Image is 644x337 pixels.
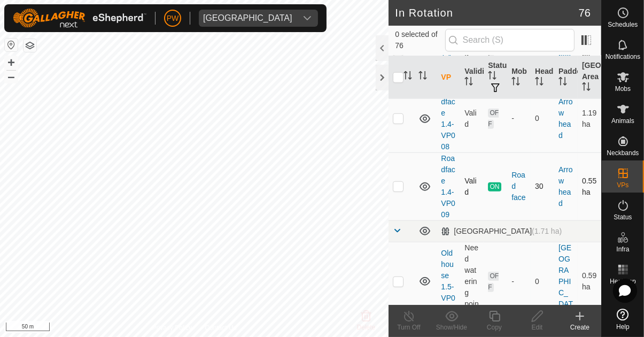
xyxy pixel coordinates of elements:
th: Paddock [554,56,578,99]
span: Heatmap [610,278,636,285]
h2: In Rotation [395,6,578,19]
div: Copy [473,323,516,332]
span: VPs [617,182,629,188]
span: 76 [579,5,591,21]
td: Valid [460,85,484,152]
td: 30 [531,152,554,220]
img: Gallagher Logo [13,9,146,28]
span: Help [616,324,630,330]
span: Notifications [606,53,640,60]
td: Valid [460,152,484,220]
a: Arrow head [558,97,572,140]
span: Infra [616,246,629,252]
span: Animals [611,118,634,124]
button: + [5,56,18,69]
span: Status [614,214,632,220]
a: Help [602,304,644,334]
span: OFF [488,109,499,129]
span: Kawhia Farm [199,10,297,27]
div: Create [558,323,601,332]
div: [GEOGRAPHIC_DATA] [203,14,292,22]
div: Turn Off [387,323,430,332]
p-sorticon: Activate to sort [535,79,544,87]
th: Validity [460,56,484,99]
a: Privacy Policy [152,323,192,333]
a: Roadface 1.4-VP009 [441,154,455,219]
th: [GEOGRAPHIC_DATA] Area [578,56,601,99]
span: PW [167,13,179,24]
input: Search (S) [445,29,575,51]
div: Edit [516,323,558,332]
div: dropdown trigger [297,10,318,27]
button: – [5,70,18,83]
th: Mob [507,56,531,99]
div: Show/Hide [430,323,473,332]
td: 1.19 ha [578,85,601,152]
th: Status [484,56,507,99]
span: Schedules [608,21,638,28]
p-sorticon: Activate to sort [558,79,567,87]
div: - [511,276,526,287]
p-sorticon: Activate to sort [582,84,591,93]
a: Oldhouse 1.5-VP003 [441,249,455,313]
span: Mobs [615,86,631,92]
div: Road face [511,170,526,203]
td: 0.59 ha [578,242,601,321]
span: (1.71 ha) [532,227,562,235]
a: Contact Us [205,323,236,333]
th: Head [531,56,554,99]
p-sorticon: Activate to sort [511,79,520,87]
td: 0 [531,85,554,152]
td: 0.55 ha [578,152,601,220]
span: OFF [488,272,499,292]
p-sorticon: Activate to sort [464,79,473,87]
a: Roadface 1.4-VP008 [441,86,455,151]
td: Need watering point [460,242,484,321]
span: 0 selected of 76 [395,29,445,51]
div: [GEOGRAPHIC_DATA] [441,227,562,236]
th: VP [437,56,460,99]
div: - [511,113,526,124]
p-sorticon: Activate to sort [418,73,427,81]
p-sorticon: Activate to sort [404,73,412,81]
span: Neckbands [607,150,639,156]
button: Map Layers [24,39,36,52]
a: [GEOGRAPHIC_DATA] [558,243,573,319]
button: Reset Map [5,39,18,51]
span: ON [488,182,501,192]
td: 0 [531,242,554,321]
a: Arrow head [558,165,572,208]
p-sorticon: Activate to sort [488,73,496,81]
